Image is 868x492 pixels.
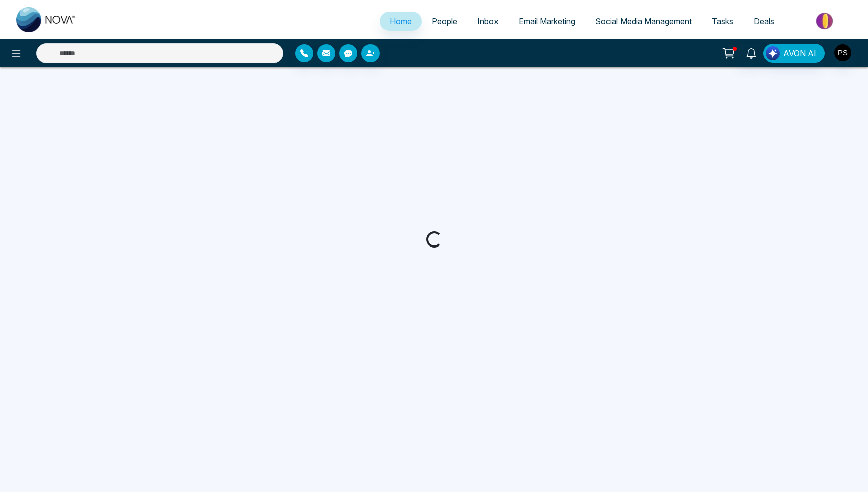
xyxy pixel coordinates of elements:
[390,16,412,26] span: Home
[432,16,457,26] span: People
[783,47,816,59] span: AVON AI
[763,44,825,63] button: AVON AI
[702,12,743,31] a: Tasks
[789,10,862,32] img: Market-place.gif
[519,16,575,26] span: Email Marketing
[834,44,851,61] img: User Avatar
[422,12,467,31] a: People
[509,12,585,31] a: Email Marketing
[595,16,692,26] span: Social Media Management
[585,12,702,31] a: Social Media Management
[766,46,780,60] img: Lead Flow
[754,16,774,26] span: Deals
[477,16,499,26] span: Inbox
[380,12,422,31] a: Home
[467,12,509,31] a: Inbox
[16,7,76,32] img: Nova CRM Logo
[712,16,733,26] span: Tasks
[743,12,784,31] a: Deals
